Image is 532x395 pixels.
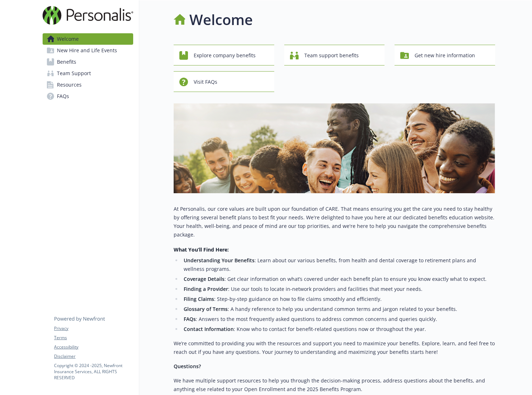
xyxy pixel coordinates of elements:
a: New Hire and Life Events [43,45,133,56]
strong: Contact Information [184,326,234,332]
p: Copyright © 2024 - 2025 , Newfront Insurance Services, ALL RIGHTS RESERVED [54,362,133,381]
span: Benefits [57,56,76,68]
strong: FAQs [184,316,196,322]
span: New Hire and Life Events [57,45,117,56]
button: Visit FAQs [174,71,274,92]
a: Privacy [54,325,133,332]
a: Benefits [43,56,133,68]
button: Get new hire information [395,45,495,65]
a: Team Support [43,68,133,79]
li: : Get clear information on what’s covered under each benefit plan to ensure you know exactly what... [182,275,495,283]
strong: Understanding Your Benefits [184,257,255,264]
a: FAQs [43,91,133,102]
strong: What You’ll Find Here: [174,246,229,253]
button: Explore company benefits [174,45,274,65]
li: : Use our tools to locate in-network providers and facilities that meet your needs. [182,285,495,293]
li: : A handy reference to help you understand common terms and jargon related to your benefits. [182,305,495,313]
li: : Answers to the most frequently asked questions to address common concerns and queries quickly. [182,315,495,323]
img: overview page banner [174,103,495,193]
button: Team support benefits [284,45,385,65]
span: Get new hire information [415,49,475,62]
span: Explore company benefits [194,49,256,62]
li: : Step-by-step guidance on how to file claims smoothly and efficiently. [182,295,495,303]
a: Welcome [43,33,133,45]
p: We have multiple support resources to help you through the decision-making process, address quest... [174,376,495,394]
li: : Know who to contact for benefit-related questions now or throughout the year. [182,325,495,333]
span: Resources [57,79,82,91]
p: We’re committed to providing you with the resources and support you need to maximize your benefit... [174,339,495,356]
h1: Welcome [189,9,253,30]
span: Visit FAQs [194,75,217,89]
span: Team support benefits [304,49,359,62]
span: Welcome [57,33,79,45]
a: Terms [54,335,133,341]
strong: Glossary of Terms [184,306,228,312]
strong: Coverage Details [184,275,224,282]
strong: Questions? [174,363,201,370]
strong: Filing Claims [184,296,214,302]
span: FAQs [57,91,69,102]
strong: Finding a Provider [184,286,228,292]
li: : Learn about our various benefits, from health and dental coverage to retirement plans and welln... [182,256,495,273]
a: Accessibility [54,344,133,350]
a: Disclaimer [54,353,133,360]
p: At Personalis, our core values are built upon our foundation of CARE. That means ensuring you get... [174,205,495,239]
a: Resources [43,79,133,91]
span: Team Support [57,68,91,79]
